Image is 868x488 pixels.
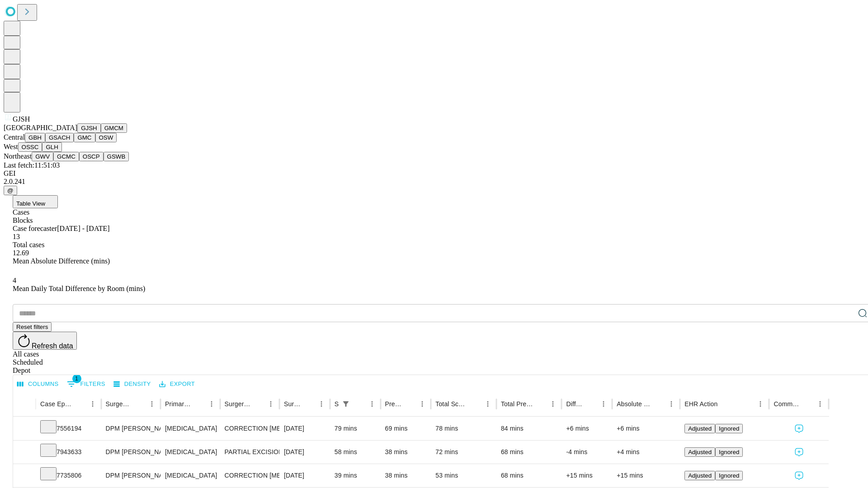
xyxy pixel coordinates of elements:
button: OSSC [18,142,42,152]
div: Total Scheduled Duration [435,400,468,408]
button: GSACH [45,133,74,142]
button: Expand [18,421,31,437]
div: 38 mins [385,441,427,464]
button: Density [111,377,153,391]
button: Ignored [715,447,743,457]
button: Sort [353,398,366,410]
button: Export [157,377,197,391]
button: Menu [416,398,429,410]
div: 2.0.241 [4,178,864,186]
div: Surgery Date [284,400,302,408]
button: Ignored [715,471,743,480]
div: CORRECTION [MEDICAL_DATA] [225,464,275,487]
div: 39 mins [335,464,376,487]
div: GEI [4,169,864,178]
button: Reset filters [13,322,52,332]
button: Menu [146,398,158,410]
div: Absolute Difference [617,400,651,408]
button: GMC [74,133,95,142]
button: Adjusted [684,447,715,457]
span: Mean Daily Total Difference by Room (mins) [13,285,145,292]
span: 4 [13,277,16,284]
div: 7943633 [40,441,97,464]
span: Case forecaster [13,225,57,232]
button: Sort [801,398,814,410]
span: Adjusted [688,472,712,479]
button: Sort [133,398,146,410]
button: Adjusted [684,424,715,433]
button: GCMC [53,152,79,161]
button: Menu [597,398,610,410]
div: 68 mins [501,441,557,464]
div: 69 mins [385,417,427,440]
div: Surgery Name [225,400,251,408]
div: Predicted In Room Duration [385,400,403,408]
span: Ignored [719,449,739,455]
span: GJSH [13,115,30,123]
span: Northeast [4,152,32,160]
span: [DATE] - [DATE] [57,225,109,232]
div: 78 mins [435,417,492,440]
div: Difference [566,400,584,408]
span: West [4,143,18,150]
div: DPM [PERSON_NAME] [PERSON_NAME] [106,464,156,487]
span: Adjusted [688,425,712,432]
span: 13 [13,233,20,240]
div: +15 mins [566,464,608,487]
button: Menu [814,398,826,410]
button: Menu [264,398,277,410]
div: 7735806 [40,464,97,487]
div: 79 mins [335,417,376,440]
div: 38 mins [385,464,427,487]
button: Sort [469,398,481,410]
button: Show filters [65,377,108,391]
button: Sort [403,398,416,410]
button: Show filters [340,398,352,410]
button: OSCP [79,152,104,161]
button: Menu [481,398,494,410]
button: Table View [13,195,58,208]
span: [GEOGRAPHIC_DATA] [4,124,77,131]
div: 7556194 [40,417,97,440]
span: Central [4,133,25,141]
div: Scheduled In Room Duration [335,400,339,408]
div: [DATE] [284,441,325,464]
button: Sort [193,398,205,410]
span: Refresh data [32,342,73,350]
button: Menu [205,398,218,410]
div: +6 mins [566,417,608,440]
div: Case Epic Id [40,400,73,408]
div: [DATE] [284,417,325,440]
button: Menu [547,398,559,410]
button: Sort [652,398,665,410]
div: 58 mins [335,441,376,464]
div: 84 mins [501,417,557,440]
span: Mean Absolute Difference (mins) [13,257,110,265]
span: Ignored [719,425,739,432]
div: DPM [PERSON_NAME] [PERSON_NAME] [106,417,156,440]
button: Sort [302,398,315,410]
button: GWV [32,152,53,161]
span: 12.69 [13,249,29,257]
div: PARTIAL EXCISION PHALANX OF TOE [225,441,275,464]
span: Table View [16,200,45,207]
span: Ignored [719,472,739,479]
div: -4 mins [566,441,608,464]
div: +15 mins [617,464,675,487]
div: Total Predicted Duration [501,400,533,408]
div: [MEDICAL_DATA] [165,441,215,464]
div: Primary Service [165,400,191,408]
div: 1 active filter [340,398,352,410]
span: Total cases [13,241,44,249]
button: Adjusted [684,471,715,480]
button: Sort [252,398,264,410]
button: Expand [18,468,31,484]
div: DPM [PERSON_NAME] [PERSON_NAME] [106,441,156,464]
button: Sort [718,398,731,410]
button: Sort [74,398,86,410]
span: Adjusted [688,449,712,455]
div: +4 mins [617,441,675,464]
button: @ [4,186,17,195]
div: [MEDICAL_DATA] [165,417,215,440]
div: EHR Action [684,400,717,408]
